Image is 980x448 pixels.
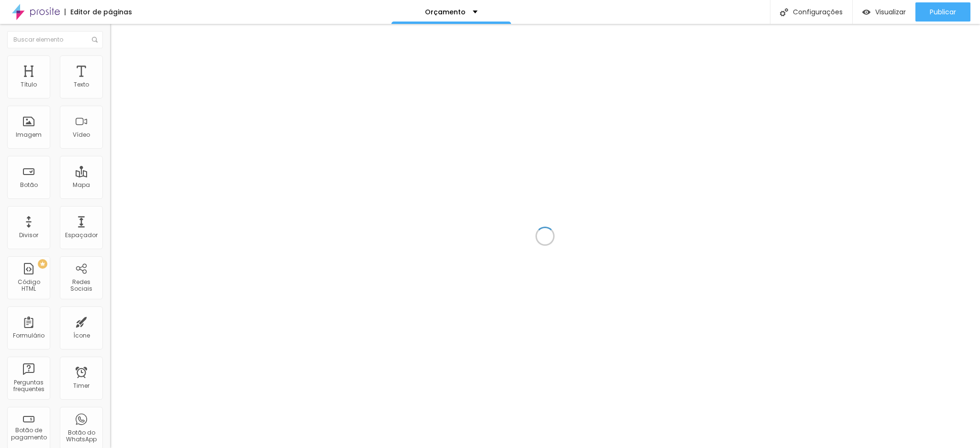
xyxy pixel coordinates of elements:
div: Formulário [13,332,45,339]
div: Imagem [16,131,42,138]
div: Código HTML [10,279,47,293]
div: Mapa [73,182,90,188]
p: Orçamento [425,9,466,15]
div: Texto [74,81,89,88]
div: Espaçador [65,232,98,239]
div: Botão de pagamento [10,427,47,441]
input: Buscar elemento [7,31,103,48]
div: Vídeo [73,131,90,138]
div: Timer [73,382,89,389]
div: Ícone [73,332,90,339]
div: Redes Sociais [62,279,100,293]
div: Perguntas frequentes [10,379,47,393]
div: Editor de páginas [65,9,132,15]
span: Publicar [930,8,956,16]
button: Visualizar [853,2,915,22]
div: Título [21,81,37,88]
span: Visualizar [875,8,906,16]
img: Icone [92,37,98,43]
div: Botão [20,182,38,188]
div: Divisor [19,232,38,239]
button: Publicar [915,2,970,22]
img: Icone [780,8,788,16]
div: Botão do WhatsApp [62,429,100,443]
img: view-1.svg [862,8,870,16]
